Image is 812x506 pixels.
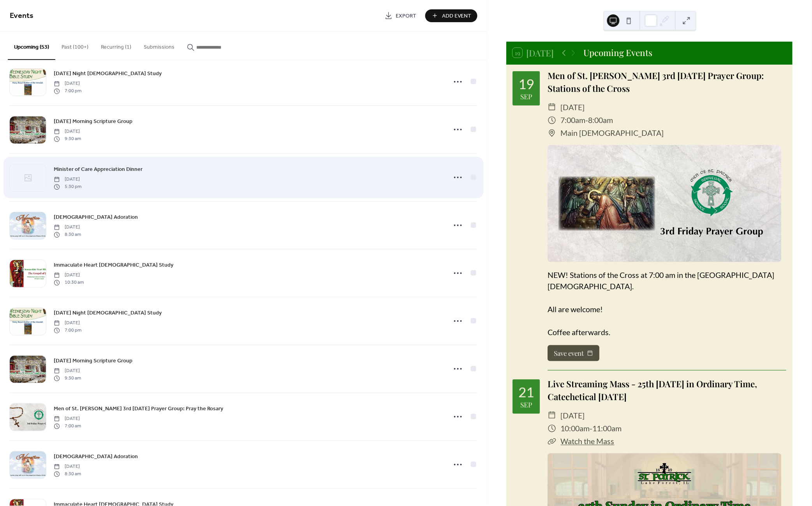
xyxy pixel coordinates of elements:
span: 8:30 am [54,231,81,238]
span: [DEMOGRAPHIC_DATA] Adoration [54,214,138,222]
span: [DATE] [54,464,81,471]
a: [DATE] Morning Scripture Group [54,117,132,126]
div: Upcoming Events [584,46,653,60]
button: Save event [548,345,600,361]
span: [DATE] [54,272,84,279]
span: 9:30 am [54,135,81,142]
span: Events [10,9,33,24]
div: ​ [548,114,557,126]
span: 11:00am [593,422,622,435]
span: [DATE] [54,81,81,88]
span: [DATE] [54,128,81,135]
span: 5:30 pm [54,183,81,190]
span: [DATE] [54,368,81,375]
a: [DATE] Morning Scripture Group [54,357,132,365]
button: Add Event [425,9,477,22]
span: 7:00am [561,114,586,126]
a: [DATE] Night [DEMOGRAPHIC_DATA] Study [54,69,162,78]
div: ​ [548,101,557,114]
span: 10:00am [561,422,590,435]
div: NEW! Stations of the Cross at 7:00 am in the [GEOGRAPHIC_DATA][DEMOGRAPHIC_DATA]. All are welcome... [548,269,787,338]
span: [DATE] [54,416,81,423]
span: Main [DEMOGRAPHIC_DATA] [561,126,664,139]
span: 10:30 am [54,279,84,286]
span: 8:00am [589,114,614,126]
span: [DEMOGRAPHIC_DATA] Adoration [54,453,138,461]
span: [DATE] Night [DEMOGRAPHIC_DATA] Study [54,309,162,318]
span: [DATE] Night [DEMOGRAPHIC_DATA] Study [54,70,162,78]
div: ​ [548,435,557,448]
div: Sep [521,93,532,100]
button: Recurring (1) [95,32,137,59]
span: [DATE] Morning Scripture Group [54,357,132,365]
span: Immaculate Heart [DEMOGRAPHIC_DATA] Study [54,262,173,270]
div: 21 [519,385,534,399]
button: Submissions [137,32,181,59]
div: Men of St. [PERSON_NAME] 3rd [DATE] Prayer Group: Stations of the Cross [548,69,787,95]
a: Immaculate Heart [DEMOGRAPHIC_DATA] Study [54,261,173,270]
a: Export [379,9,422,22]
div: ​ [548,422,557,435]
span: 7:00 pm [54,88,81,95]
div: Sep [521,401,532,408]
a: Men of St. [PERSON_NAME] 3rd [DATE] Prayer Group: Pray the Rosary [54,404,223,413]
span: 8:30 am [54,471,81,478]
a: Watch the Mass [561,437,615,446]
span: Men of St. [PERSON_NAME] 3rd [DATE] Prayer Group: Pray the Rosary [54,405,223,413]
span: - [586,114,589,126]
span: 9:30 am [54,375,81,382]
button: Past (100+) [55,32,95,59]
span: [DATE] [561,409,585,422]
span: [DATE] Morning Scripture Group [54,118,132,126]
span: 7:00 am [54,423,81,430]
div: ​ [548,409,557,422]
span: [DATE] [561,101,585,114]
span: - [590,422,593,435]
span: Export [396,12,416,20]
button: Upcoming (53) [8,32,55,60]
span: [DATE] [54,320,81,327]
span: 7:00 pm [54,327,81,334]
div: 19 [519,77,534,91]
div: ​ [548,126,557,139]
a: [DATE] Night [DEMOGRAPHIC_DATA] Study [54,309,162,318]
span: Minister of Care Appreciation Dinner [54,166,143,174]
span: [DATE] [54,224,81,231]
a: [DEMOGRAPHIC_DATA] Adoration [54,213,138,222]
a: Minister of Care Appreciation Dinner [54,165,143,174]
span: [DATE] [54,176,81,183]
a: Live Streaming Mass - 25th [DATE] in Ordinary Time, Catechetical [DATE] [548,378,757,403]
span: Add Event [442,12,472,20]
a: [DEMOGRAPHIC_DATA] Adoration [54,452,138,461]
